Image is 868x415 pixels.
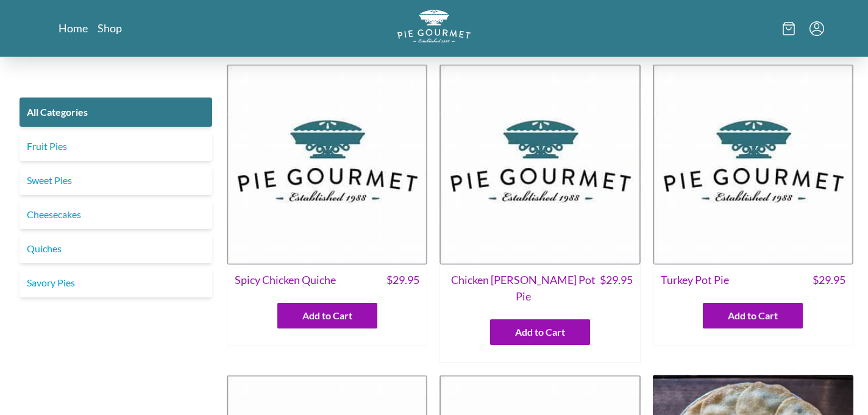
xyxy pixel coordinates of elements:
a: Cheesecakes [20,200,212,229]
button: Add to Cart [490,319,590,345]
span: Chicken [PERSON_NAME] Pot Pie [447,272,599,305]
span: $ 29.95 [386,272,419,288]
span: Spicy Chicken Quiche [235,272,336,288]
span: Add to Cart [515,325,565,339]
a: Sweet Pies [20,166,212,195]
img: Turkey Pot Pie [653,64,853,264]
span: Add to Cart [728,308,778,323]
span: Add to Cart [302,308,352,323]
button: Add to Cart [703,303,803,328]
img: logo [397,10,471,43]
a: Logo [397,10,471,47]
a: Shop [98,21,122,35]
img: Chicken Curry Pot Pie [439,64,640,264]
button: Add to Cart [277,303,377,328]
a: Quiches [20,234,212,263]
span: Turkey Pot Pie [661,272,729,288]
span: $ 29.95 [813,272,845,288]
a: Fruit Pies [20,132,212,161]
img: Spicy Chicken Quiche [227,64,427,264]
span: $ 29.95 [600,272,633,305]
a: All Categories [20,98,212,127]
a: Home [59,21,88,35]
a: Savory Pies [20,268,212,297]
button: Menu [809,21,824,36]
